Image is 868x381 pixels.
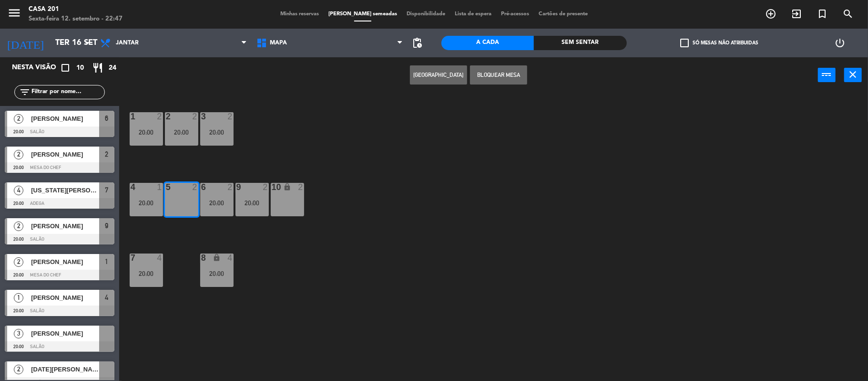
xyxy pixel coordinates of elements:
[842,8,854,20] i: search
[105,256,109,267] span: 1
[105,113,109,124] span: 6
[14,257,23,267] span: 2
[60,62,71,74] i: crop_square
[92,62,103,74] i: restaurant
[105,148,109,160] span: 2
[402,11,450,17] span: Disponibilidade
[496,11,534,17] span: Pré-acessos
[7,6,21,23] button: menu
[821,69,833,80] i: power_input
[131,112,131,121] div: 1
[14,114,23,124] span: 2
[31,293,99,303] span: [PERSON_NAME]
[470,65,527,85] button: Bloquear Mesa
[14,150,23,159] span: 2
[82,37,93,49] i: arrow_drop_down
[130,270,163,277] div: 20:00
[263,183,268,191] div: 2
[227,254,233,262] div: 4
[165,129,198,136] div: 20:00
[450,11,496,17] span: Lista de espera
[817,8,828,20] i: turned_in_not
[200,129,234,136] div: 20:00
[19,86,31,98] i: filter_list
[213,254,221,262] i: lock
[227,112,233,121] div: 2
[131,254,131,262] div: 7
[236,183,237,191] div: 9
[412,37,423,49] span: pending_actions
[76,63,84,74] span: 10
[31,114,99,124] span: [PERSON_NAME]
[681,39,689,47] span: check_box_outline_blank
[5,62,69,74] div: Nesta visão
[29,5,123,14] div: Casa 201
[235,200,269,206] div: 20:00
[31,364,99,374] span: [DATE][PERSON_NAME]
[105,184,109,196] span: 7
[14,365,23,374] span: 2
[14,329,23,339] span: 3
[534,11,592,17] span: Cartões de presente
[105,292,109,303] span: 4
[157,254,163,262] div: 4
[227,183,233,191] div: 2
[105,220,109,232] span: 9
[765,8,776,20] i: add_circle_outline
[31,257,99,267] span: [PERSON_NAME]
[791,8,802,20] i: exit_to_app
[848,69,859,80] i: close
[276,11,324,17] span: Minhas reservas
[681,39,759,47] label: Só mesas não atribuidas
[130,129,163,136] div: 20:00
[157,112,163,121] div: 2
[31,87,104,97] input: Filtrar por nome...
[200,270,234,277] div: 20:00
[31,149,99,159] span: [PERSON_NAME]
[131,183,131,191] div: 4
[844,68,862,82] button: close
[29,14,123,24] div: Sexta-feira 12. setembro - 22:47
[441,36,534,50] div: A cada
[109,63,116,74] span: 24
[410,65,467,85] button: [GEOGRAPHIC_DATA]
[7,6,21,20] i: menu
[130,200,163,206] div: 20:00
[157,183,163,191] div: 1
[192,183,198,191] div: 2
[324,11,402,17] span: [PERSON_NAME] semeadas
[818,68,836,82] button: power_input
[283,183,291,191] i: lock
[270,40,287,46] span: Mapa
[200,200,234,206] div: 20:00
[272,183,272,191] div: 10
[14,293,23,303] span: 1
[298,183,304,191] div: 2
[31,185,99,195] span: [US_STATE][PERSON_NAME]
[534,36,627,50] div: Sem sentar
[192,112,198,121] div: 2
[31,328,99,339] span: [PERSON_NAME]
[14,186,23,195] span: 4
[14,222,23,231] span: 2
[116,40,139,46] span: Jantar
[835,37,846,49] i: power_settings_new
[31,221,99,231] span: [PERSON_NAME]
